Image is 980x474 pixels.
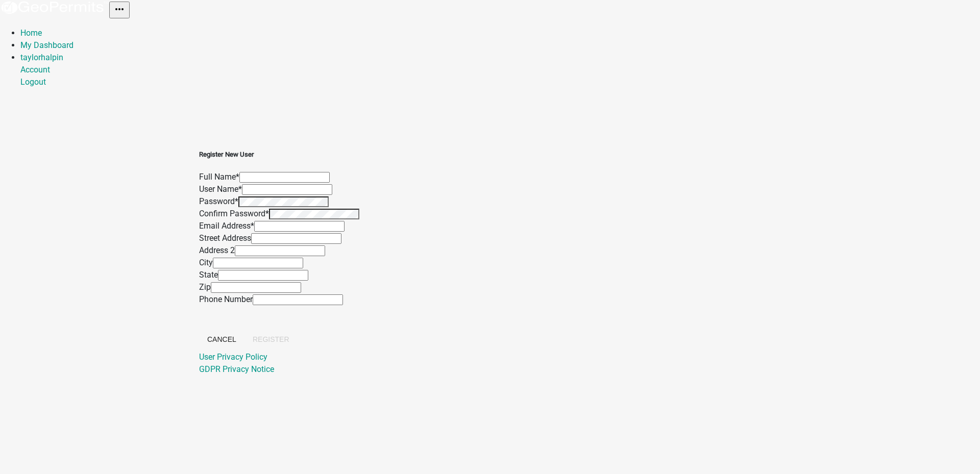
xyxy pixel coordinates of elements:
a: Account [20,65,50,74]
label: Address 2 [199,245,235,255]
span: Register [253,335,289,343]
a: GDPR Privacy Notice [199,364,274,374]
button: Toggle navigation [109,2,130,18]
a: My Dashboard [20,40,73,50]
a: Logout [20,77,46,87]
label: Full Name [199,172,239,182]
label: Phone Number [199,294,253,304]
label: Zip [199,282,211,292]
h5: Register New User [199,149,359,160]
label: Confirm Password [199,209,269,218]
label: Street Address [199,233,251,243]
label: State [199,270,218,280]
div: taylorhalpin [20,64,980,88]
i: more_horiz [113,3,126,15]
label: City [199,258,213,267]
a: User Privacy Policy [199,352,267,362]
label: Email Address [199,221,254,231]
label: User Name [199,184,242,194]
label: Password [199,196,238,206]
a: taylorhalpin [20,53,63,62]
button: Register [244,330,298,348]
button: Cancel [199,330,244,348]
a: Home [20,28,42,38]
